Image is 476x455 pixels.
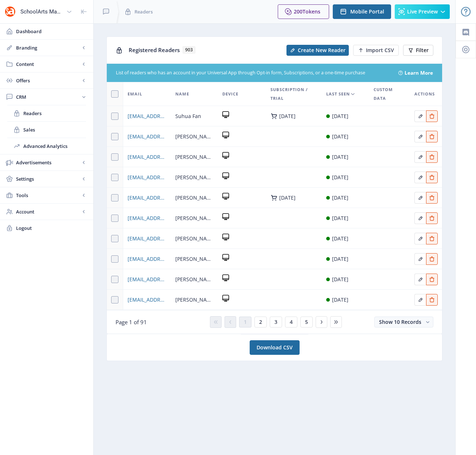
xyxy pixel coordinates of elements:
span: 903 [183,46,195,54]
span: Settings [16,175,80,183]
span: Dashboard [16,28,87,35]
span: Page 1 of 91 [116,318,147,326]
button: 200Tokens [278,4,329,19]
a: Edit page [414,112,426,119]
span: Device [222,90,238,98]
a: Edit page [426,112,438,119]
span: Import CSV [366,47,394,53]
a: Edit page [426,214,438,221]
a: Edit page [426,255,438,262]
span: [PERSON_NAME] [175,173,214,182]
span: 1 [244,319,247,325]
span: Advertisements [16,159,80,166]
a: Readers [7,105,86,121]
span: [PERSON_NAME] [175,214,214,223]
span: 3 [274,319,277,325]
a: Edit page [414,193,426,200]
span: Offers [16,77,80,84]
span: Tokens [303,8,320,15]
a: [EMAIL_ADDRESS][DOMAIN_NAME] [128,193,167,202]
span: Subscription / Trial [270,85,317,103]
span: [PERSON_NAME] [175,234,214,243]
div: [DATE] [332,255,348,263]
span: Last Seen [326,90,350,98]
a: [EMAIL_ADDRESS][DOMAIN_NAME] [128,214,167,223]
button: 2 [254,317,267,327]
span: [PERSON_NAME] [175,255,214,263]
span: CRM [16,93,80,101]
a: Edit page [414,255,426,262]
span: Create New Reader [298,47,346,53]
span: Readers [134,8,153,15]
span: Email [128,90,142,98]
a: Edit page [426,153,438,160]
div: [DATE] [332,112,348,121]
div: [DATE] [332,275,348,284]
a: Edit page [426,132,438,139]
span: [PERSON_NAME] [175,275,214,284]
a: [EMAIL_ADDRESS][DOMAIN_NAME] [128,234,167,243]
span: Registered Readers [129,46,180,54]
a: Edit page [414,153,426,160]
button: 4 [285,317,297,327]
a: Edit page [414,214,426,221]
span: [PERSON_NAME] [175,193,214,202]
a: Edit page [414,295,426,302]
a: [EMAIL_ADDRESS][DOMAIN_NAME] [128,295,167,304]
button: Live Preview [395,4,450,19]
span: [PERSON_NAME] [175,132,214,141]
span: Account [16,208,80,215]
a: [EMAIL_ADDRESS][DOMAIN_NAME] [128,173,167,182]
a: [EMAIL_ADDRESS][DOMAIN_NAME] [128,132,167,141]
div: [DATE] [332,295,348,304]
span: Filter [416,47,429,53]
a: Edit page [414,173,426,180]
a: Edit page [414,234,426,241]
a: Edit page [426,275,438,282]
div: [DATE] [332,193,348,202]
button: Show 10 Records [374,317,433,327]
span: Mobile Portal [350,9,384,15]
a: Advanced Analytics [7,138,86,154]
a: [EMAIL_ADDRESS][DOMAIN_NAME] [128,255,167,263]
img: properties.app_icon.png [4,6,16,17]
a: Edit page [426,295,438,302]
a: Edit page [414,275,426,282]
a: Edit page [426,234,438,241]
button: Create New Reader [286,45,349,56]
span: Suhua Fan [175,112,201,121]
div: [DATE] [279,195,296,201]
a: New page [282,45,349,56]
span: Branding [16,44,80,51]
span: Logout [16,224,87,232]
span: Advanced Analytics [23,142,86,150]
span: Show 10 Records [379,318,421,325]
button: 5 [300,317,313,327]
span: 4 [290,319,293,325]
span: 2 [259,319,262,325]
div: [DATE] [332,153,348,161]
a: [EMAIL_ADDRESS][DOMAIN_NAME] [128,112,167,121]
button: 1 [239,317,251,327]
span: Readers [23,110,86,117]
span: Name [175,90,189,98]
span: [PERSON_NAME] [175,295,214,304]
a: Sales [7,122,86,138]
a: [EMAIL_ADDRESS][DOMAIN_NAME] [128,153,167,161]
a: Download CSV [250,340,300,355]
div: [DATE] [279,113,296,119]
span: [EMAIL_ADDRESS][DOMAIN_NAME] [128,275,167,284]
div: SchoolArts Magazine [20,4,63,20]
div: List of readers who has an account in your Universal App through Opt-in form, Subscriptions, or a... [116,70,390,77]
span: Content [16,60,80,68]
div: [DATE] [332,132,348,141]
div: [DATE] [332,173,348,182]
span: Custom Data [374,85,406,103]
